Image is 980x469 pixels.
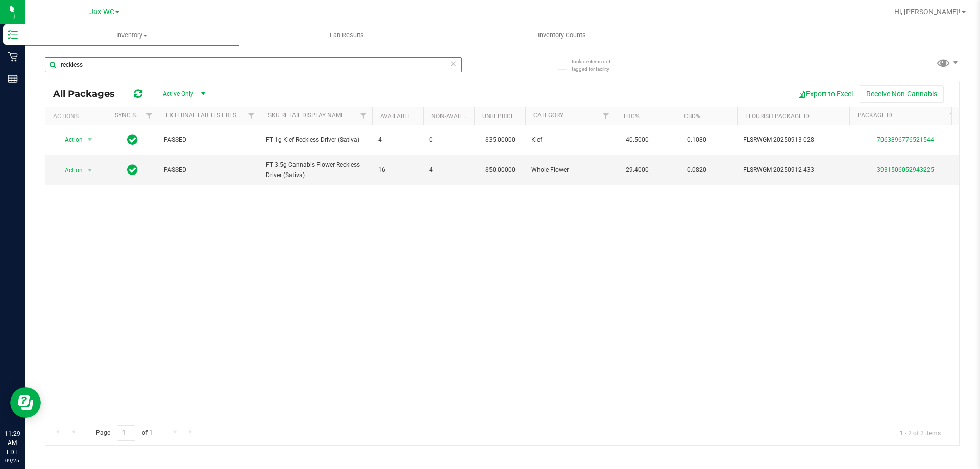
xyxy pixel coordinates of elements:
[531,135,608,145] span: Kief
[266,135,366,145] span: FT 1g Kief Reckless Driver (Sativa)
[682,163,712,178] span: 0.0820
[8,30,18,40] inline-svg: Inventory
[621,133,654,147] span: 40.5000
[482,113,514,120] a: Unit Price
[56,163,83,178] span: Action
[378,165,417,175] span: 16
[572,58,623,73] span: Include items not tagged for facility
[243,107,260,125] a: Filter
[743,135,843,145] span: FLSRWGM-20250913-028
[945,107,962,125] a: Filter
[857,112,892,119] a: Package ID
[454,24,669,46] a: Inventory Counts
[791,85,860,103] button: Export to Excel
[84,133,96,147] span: select
[877,136,934,143] a: 7063896776521544
[355,107,372,125] a: Filter
[164,135,254,145] span: PASSED
[127,133,138,147] span: In Sync
[268,112,345,119] a: Sku Retail Display Name
[480,133,521,147] span: $35.00000
[524,31,600,40] span: Inventory Counts
[533,112,563,119] a: Category
[894,8,961,16] span: Hi, [PERSON_NAME]!
[431,113,477,120] a: Non-Available
[84,163,96,178] span: select
[8,73,18,84] inline-svg: Reports
[450,57,457,70] span: Clear
[127,163,138,177] span: In Sync
[239,24,454,46] a: Lab Results
[743,165,843,175] span: FLSRWGM-20250912-433
[8,52,18,62] inline-svg: Retail
[480,163,521,178] span: $50.00000
[877,166,934,174] a: 3931506052943225
[115,112,154,119] a: Sync Status
[623,113,640,120] a: THC%
[266,160,366,180] span: FT 3.5g Cannabis Flower Reckless Driver (Sativa)
[531,165,608,175] span: Whole Flower
[141,107,158,125] a: Filter
[860,85,944,103] button: Receive Non-Cannabis
[684,113,700,120] a: CBD%
[316,31,378,40] span: Lab Results
[745,113,810,120] a: Flourish Package ID
[598,107,615,125] a: Filter
[117,425,135,441] input: 1
[89,8,114,16] span: Jax WC
[56,133,83,147] span: Action
[24,31,239,40] span: Inventory
[378,135,417,145] span: 4
[5,457,20,464] p: 09/25
[429,135,468,145] span: 0
[10,387,41,418] iframe: Resource center
[53,113,103,120] div: Actions
[380,113,411,120] a: Available
[24,24,239,46] a: Inventory
[5,429,20,457] p: 11:29 AM EDT
[166,112,246,119] a: External Lab Test Result
[87,425,161,441] span: Page of 1
[45,57,462,72] input: Search Package ID, Item Name, SKU, Lot or Part Number...
[682,133,712,147] span: 0.1080
[164,165,254,175] span: PASSED
[892,425,949,440] span: 1 - 2 of 2 items
[429,165,468,175] span: 4
[53,88,125,100] span: All Packages
[621,163,654,178] span: 29.4000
